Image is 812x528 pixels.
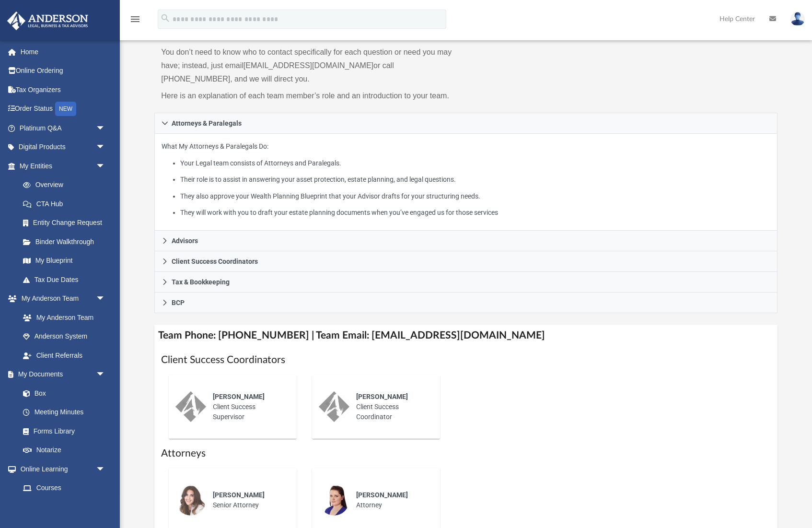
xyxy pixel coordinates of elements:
[180,174,770,186] li: Their role is to assist in answering your asset protection, estate planning, and legal questions.
[96,138,115,157] span: arrow_drop_down
[161,353,771,367] h1: Client Success Coordinators
[13,232,120,251] a: Binder Walkthrough
[319,485,349,516] img: thumbnail
[96,156,115,176] span: arrow_drop_down
[7,365,115,384] a: My Documentsarrow_drop_down
[96,118,115,138] span: arrow_drop_down
[356,393,408,400] span: [PERSON_NAME]
[154,113,777,134] a: Attorneys & Paralegals
[7,138,120,157] a: Digital Productsarrow_drop_down
[180,157,770,169] li: Your Legal team consists of Attorneys and Paralegals.
[154,251,777,272] a: Client Success Coordinators
[180,190,770,202] li: They also approve your Wealth Planning Blueprint that your Advisor drafts for your structuring ne...
[13,479,115,498] a: Courses
[4,12,91,30] img: Anderson Advisors Platinum Portal
[356,491,408,499] span: [PERSON_NAME]
[172,279,230,285] span: Tax & Bookkeeping
[13,194,120,213] a: CTA Hub
[13,213,120,233] a: Entity Change Request
[319,391,349,422] img: thumbnail
[13,346,115,365] a: Client Referrals
[96,459,115,479] span: arrow_drop_down
[129,18,141,25] a: menu
[206,483,290,517] div: Senior Attorney
[7,80,120,99] a: Tax Organizers
[175,391,206,422] img: thumbnail
[13,384,110,403] a: Box
[161,89,459,103] p: Here is an explanation of each team member’s role and an introduction to your team.
[13,441,115,460] a: Notarize
[55,102,76,116] div: NEW
[96,289,115,309] span: arrow_drop_down
[206,385,290,429] div: Client Success Supervisor
[13,327,115,346] a: Anderson System
[13,403,115,422] a: Meeting Minutes
[172,120,242,127] span: Attorneys & Paralegals
[129,13,141,25] i: menu
[7,459,115,479] a: Online Learningarrow_drop_down
[13,308,110,327] a: My Anderson Team
[172,258,258,265] span: Client Success Coordinators
[172,299,185,306] span: BCP
[96,365,115,385] span: arrow_drop_down
[161,446,771,460] h1: Attorneys
[154,231,777,251] a: Advisors
[13,176,120,195] a: Overview
[7,156,120,176] a: My Entitiesarrow_drop_down
[7,118,120,138] a: Platinum Q&Aarrow_drop_down
[180,207,770,219] li: They will work with you to draft your estate planning documents when you’ve engaged us for those ...
[154,134,777,231] div: Attorneys & Paralegals
[244,61,373,70] a: [EMAIL_ADDRESS][DOMAIN_NAME]
[161,46,459,86] p: You don’t need to know who to contact specifically for each question or need you may have; instea...
[790,12,805,26] img: User Pic
[13,422,110,441] a: Forms Library
[154,325,777,346] h4: Team Phone: [PHONE_NUMBER] | Team Email: [EMAIL_ADDRESS][DOMAIN_NAME]
[7,289,115,308] a: My Anderson Teamarrow_drop_down
[154,293,777,313] a: BCP
[213,393,265,400] span: [PERSON_NAME]
[349,385,433,429] div: Client Success Coordinator
[13,251,115,270] a: My Blueprint
[7,42,120,61] a: Home
[154,272,777,293] a: Tax & Bookkeeping
[160,13,171,23] i: search
[213,491,265,499] span: [PERSON_NAME]
[7,61,120,81] a: Online Ordering
[162,141,770,219] p: What My Attorneys & Paralegals Do:
[175,485,206,516] img: thumbnail
[349,483,433,517] div: Attorney
[13,270,120,289] a: Tax Due Dates
[172,237,198,244] span: Advisors
[7,99,120,119] a: Order StatusNEW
